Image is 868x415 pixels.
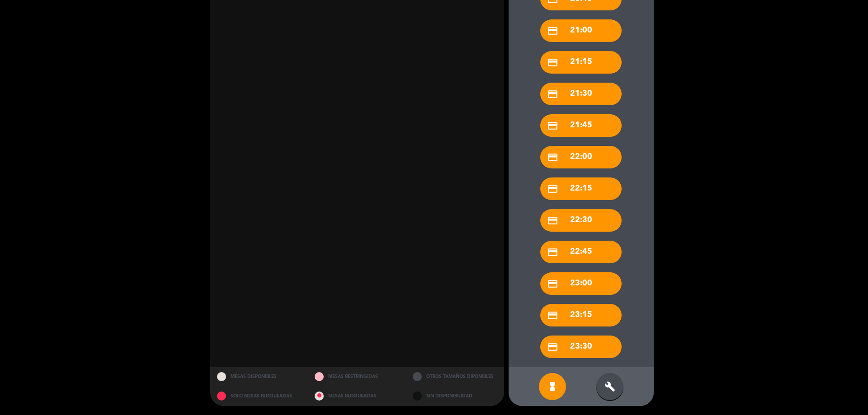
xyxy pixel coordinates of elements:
[547,183,558,195] i: credit_card
[406,367,504,387] div: OTROS TAMAÑOS DIPONIBLES
[540,19,622,42] div: 21:00
[547,89,558,100] i: credit_card
[540,177,622,200] div: 22:15
[540,83,622,105] div: 21:30
[604,381,615,392] i: build
[540,146,622,168] div: 22:00
[540,241,622,263] div: 22:45
[210,367,308,387] div: MESAS DISPONIBLES
[547,310,558,321] i: credit_card
[547,341,558,353] i: credit_card
[547,247,558,258] i: credit_card
[308,367,406,387] div: MESAS RESTRINGIDAS
[540,336,622,358] div: 23:30
[547,215,558,226] i: credit_card
[540,114,622,137] div: 21:45
[547,278,558,289] i: credit_card
[547,152,558,163] i: credit_card
[540,51,622,74] div: 21:15
[308,387,406,406] div: MESAS BLOQUEADAS
[540,304,622,326] div: 23:15
[547,57,558,68] i: credit_card
[540,272,622,295] div: 23:00
[547,120,558,131] i: credit_card
[547,25,558,37] i: credit_card
[406,387,504,406] div: SIN DISPONIBILIDAD
[210,387,308,406] div: SOLO MESAS BLOQUEADAS
[540,209,622,232] div: 22:30
[547,381,558,392] i: hourglass_full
